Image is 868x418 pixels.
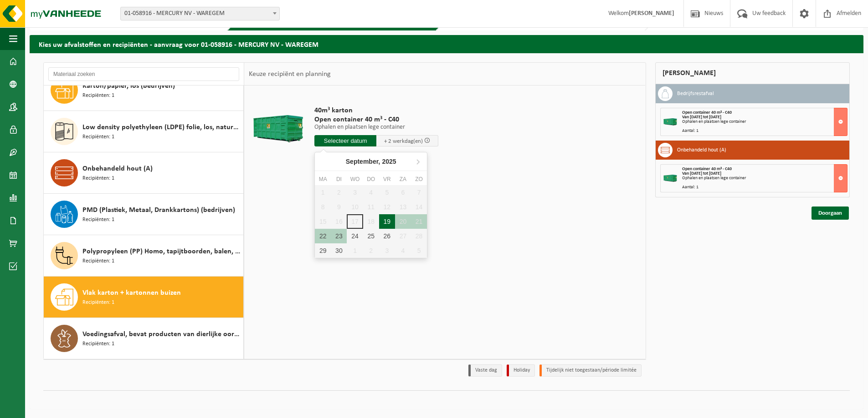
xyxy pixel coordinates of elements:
[363,243,379,258] div: 2
[342,154,400,169] div: September,
[682,185,847,190] div: Aantal: 1
[30,35,863,53] h2: Kies uw afvalstoffen en recipiënten - aanvraag voor 01-058916 - MERCURY NV - WAREGEM
[48,67,239,81] input: Materiaal zoeken
[347,243,363,258] div: 1
[44,70,244,111] button: Karton/papier, los (bedrijven) Recipiënten: 1
[315,243,331,258] div: 29
[314,124,438,131] p: Ophalen en plaatsen lege container
[655,62,850,84] div: [PERSON_NAME]
[120,7,280,20] span: 01-058916 - MERCURY NV - WAREGEM
[411,175,427,184] div: zo
[682,115,721,120] strong: Van [DATE] tot [DATE]
[44,318,244,359] button: Voedingsafval, bevat producten van dierlijke oorsprong, onverpakt, categorie 3 Recipiënten: 1
[82,287,181,298] span: Vlak karton + kartonnen buizen
[331,229,347,243] div: 23
[82,133,114,141] span: Recipiënten: 1
[382,158,396,165] i: 2025
[314,106,438,115] span: 40m³ karton
[82,91,114,100] span: Recipiënten: 1
[82,246,241,257] span: Polypropyleen (PP) Homo, tapijtboorden, balen, D, bont
[314,135,376,146] input: Selecteer datum
[363,175,379,184] div: do
[82,163,153,174] span: Onbehandeld hout (A)
[44,235,244,277] button: Polypropyleen (PP) Homo, tapijtboorden, balen, D, bont Recipiënten: 1
[682,176,847,181] div: Ophalen en plaatsen lege container
[82,122,241,133] span: Low density polyethyleen (LDPE) folie, los, naturel/gekleurd (80/20)
[812,206,849,220] a: Doorgaan
[44,277,244,318] button: Vlak karton + kartonnen buizen Recipiënten: 1
[379,243,395,258] div: 3
[331,175,347,184] div: di
[507,364,535,377] li: Holiday
[363,229,379,243] div: 25
[82,174,114,183] span: Recipiënten: 1
[379,175,395,184] div: vr
[82,216,114,224] span: Recipiënten: 1
[468,364,502,377] li: Vaste dag
[44,194,244,235] button: PMD (Plastiek, Metaal, Drankkartons) (bedrijven) Recipiënten: 1
[347,229,363,243] div: 24
[347,175,363,184] div: wo
[682,171,721,176] strong: Van [DATE] tot [DATE]
[82,298,114,307] span: Recipiënten: 1
[395,175,411,184] div: za
[677,86,714,101] h3: Bedrijfsrestafval
[121,7,279,20] span: 01-058916 - MERCURY NV - WAREGEM
[379,214,395,229] div: 19
[315,229,331,243] div: 22
[82,257,114,266] span: Recipiënten: 1
[629,10,674,17] strong: [PERSON_NAME]
[244,63,335,86] div: Keuze recipiënt en planning
[44,152,244,194] button: Onbehandeld hout (A) Recipiënten: 1
[82,81,175,91] span: Karton/papier, los (bedrijven)
[82,340,114,348] span: Recipiënten: 1
[682,129,847,133] div: Aantal: 1
[677,143,726,157] h3: Onbehandeld hout (A)
[331,243,347,258] div: 30
[379,229,395,243] div: 26
[384,138,423,144] span: + 2 werkdag(en)
[315,175,331,184] div: ma
[82,329,241,340] span: Voedingsafval, bevat producten van dierlijke oorsprong, onverpakt, categorie 3
[682,166,732,171] span: Open container 40 m³ - C40
[539,364,642,377] li: Tijdelijk niet toegestaan/période limitée
[682,110,732,115] span: Open container 40 m³ - C40
[314,115,438,124] span: Open container 40 m³ - C40
[44,111,244,152] button: Low density polyethyleen (LDPE) folie, los, naturel/gekleurd (80/20) Recipiënten: 1
[682,120,847,124] div: Ophalen en plaatsen lege container
[82,205,235,216] span: PMD (Plastiek, Metaal, Drankkartons) (bedrijven)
